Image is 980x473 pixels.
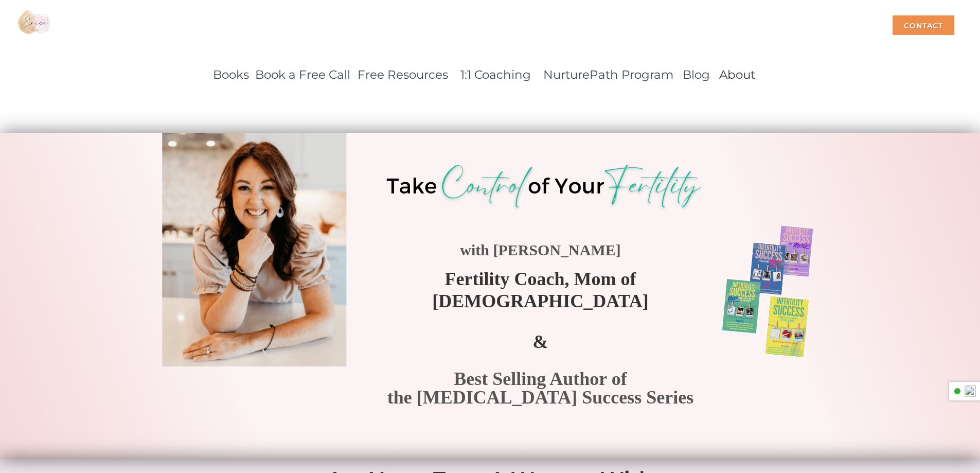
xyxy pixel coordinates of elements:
[543,67,673,82] a: NurturePath Program
[376,161,711,214] img: 63ddda5937863.png
[719,67,755,82] span: About
[719,64,755,83] a: About
[255,67,350,82] a: Book a Free Call
[711,218,825,360] img: 6533d79a4f9a7.png
[387,387,693,407] strong: the [MEDICAL_DATA] Success Series
[683,67,710,82] a: Blog
[162,130,346,366] img: Erica Hoke, natural fertility coach and holistic infertility expert
[460,241,621,258] strong: with [PERSON_NAME]
[454,368,627,389] strong: Best Selling Author of
[893,15,954,35] div: Contact
[358,67,448,82] a: Free Resources
[460,67,531,82] a: 1:1 Coaching
[213,67,249,82] a: Books
[432,268,649,311] span: Fertility Coach, Mom of [DEMOGRAPHIC_DATA]
[532,331,548,352] strong: &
